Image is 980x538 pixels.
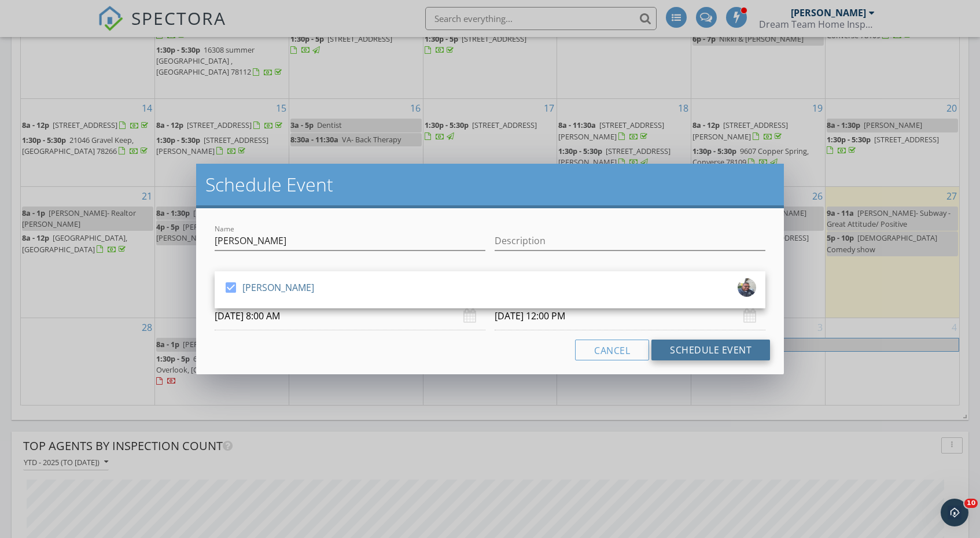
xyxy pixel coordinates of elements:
[575,340,649,360] button: Cancel
[242,278,314,297] div: [PERSON_NAME]
[941,499,968,526] iframe: Intercom live chat
[964,499,978,508] span: 10
[495,302,765,330] input: Select date
[651,340,770,360] button: Schedule Event
[738,278,756,297] img: img_6919.jpg
[205,173,775,196] h2: Schedule Event
[215,302,485,330] input: Select date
